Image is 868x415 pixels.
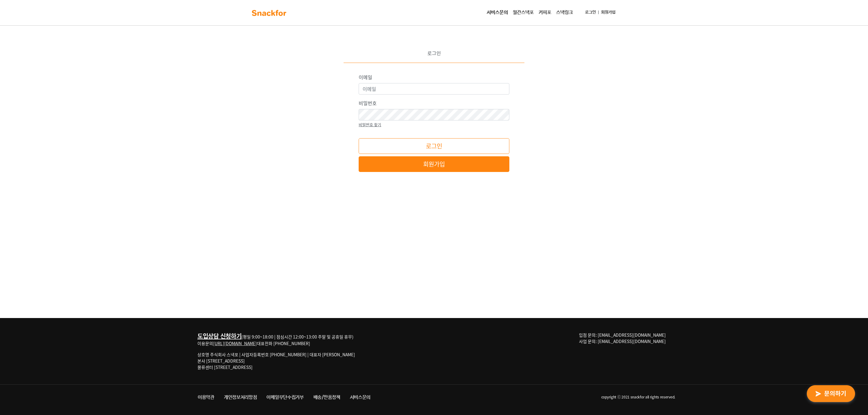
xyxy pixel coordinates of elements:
[262,392,308,403] a: 이메일무단수집거부
[536,7,554,19] a: 커피포
[375,392,675,403] li: copyright ⓒ 2021 snackfor all rights reserved.
[193,392,219,403] a: 이용약관
[250,8,288,18] img: background-main-color.svg
[309,392,345,403] a: 배송/반품정책
[359,156,509,172] a: 회원가입
[359,73,372,81] label: 이메일
[579,332,666,344] span: 입점 문의: [EMAIL_ADDRESS][DOMAIN_NAME] 사업 문의: [EMAIL_ADDRESS][DOMAIN_NAME]
[197,351,355,370] p: 상호명 주식회사 스낵포 | 사업자등록번호 [PHONE_NUMBER] | 대표자 [PERSON_NAME] 본사 [STREET_ADDRESS] 물류센터 [STREET_ADDRESS]
[219,392,262,403] a: 개인정보처리방침
[359,99,377,107] label: 비밀번호
[583,7,598,18] a: 로그인
[213,340,257,346] a: [URL][DOMAIN_NAME]
[554,7,575,19] a: 스낵링크
[510,7,536,19] a: 월간스낵포
[359,122,381,127] small: 비밀번호 찾기
[197,332,241,340] a: 도입상담 신청하기
[599,7,618,18] a: 회원가입
[197,332,355,347] div: (평일 9:00~18:00 | 점심시간 12:00~13:00 주말 및 공휴일 휴무) 이용문의 대표전화 [PHONE_NUMBER]
[359,83,509,95] input: 이메일
[484,7,510,19] a: 서비스문의
[345,392,376,403] a: 서비스문의
[359,120,381,128] a: 비밀번호 찾기
[344,49,524,63] div: 로그인
[359,138,509,154] button: 로그인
